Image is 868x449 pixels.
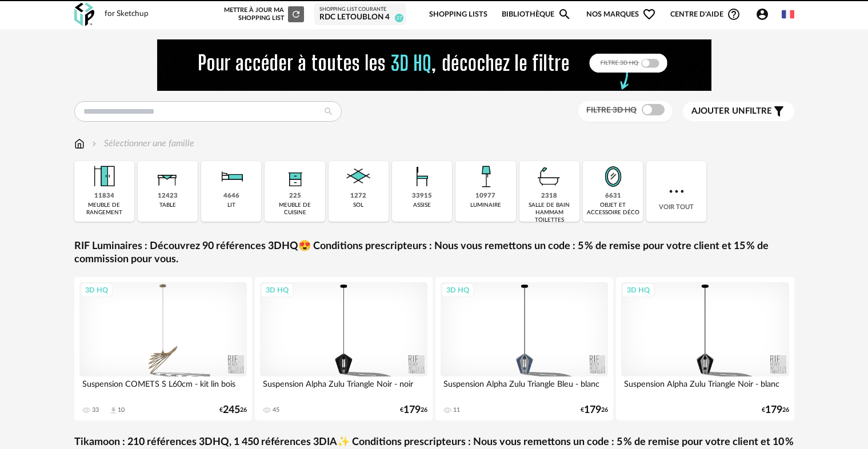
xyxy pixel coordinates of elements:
div: Suspension Alpha Zulu Triangle Noir - blanc [621,376,789,399]
span: Filtre 3D HQ [586,106,637,114]
div: assise [413,202,431,209]
div: 11 [453,406,460,414]
div: 11834 [94,192,114,201]
div: 45 [273,406,279,414]
img: Miroir.png [598,161,629,192]
img: Meuble%20de%20rangement.png [89,161,119,192]
img: Rangement.png [279,161,310,192]
div: € 26 [581,406,608,414]
a: 3D HQ Suspension Alpha Zulu Triangle Bleu - blanc 11 €17926 [435,277,614,420]
div: 12423 [158,192,178,201]
span: 179 [584,406,601,414]
div: 33915 [412,192,432,201]
div: objet et accessoire déco [586,202,639,217]
a: RIF Luminaires : Découvrez 90 références 3DHQ😍 Conditions prescripteurs : Nous vous remettons un ... [74,240,794,267]
div: lit [227,202,235,209]
div: 33 [92,406,99,414]
a: BibliothèqueMagnify icon [502,1,571,28]
div: 10977 [475,192,495,201]
span: Ajouter un [691,107,745,115]
div: Suspension COMETS S L60cm - kit lin bois [79,376,247,399]
div: Suspension Alpha Zulu Triangle Noir - noir [260,376,428,399]
span: Account Circle icon [755,7,769,21]
span: Refresh icon [291,11,301,17]
img: Assise.png [407,161,438,192]
div: meuble de rangement [78,202,131,217]
div: sol [353,202,363,209]
div: 6631 [605,192,621,201]
img: Sol.png [343,161,374,192]
button: Ajouter unfiltre Filter icon [683,102,794,121]
img: more.7b13dc1.svg [666,181,687,202]
img: fr [782,8,794,21]
div: € 26 [400,406,427,414]
div: Voir tout [646,161,706,222]
img: OXP [74,3,94,26]
div: 10 [118,406,125,414]
span: Account Circle icon [755,7,774,21]
div: for Sketchup [105,9,149,19]
img: Salle%20de%20bain.png [534,161,565,192]
span: filtre [691,106,772,117]
div: meuble de cuisine [268,202,321,217]
img: svg+xml;base64,PHN2ZyB3aWR0aD0iMTYiIGhlaWdodD0iMTciIHZpZXdCb3g9IjAgMCAxNiAxNyIgZmlsbD0ibm9uZSIgeG... [74,137,85,150]
img: FILTRE%20HQ%20NEW_V1%20(4).gif [157,39,711,91]
div: RDC LETOUBLON 4 [319,13,401,23]
img: svg+xml;base64,PHN2ZyB3aWR0aD0iMTYiIGhlaWdodD0iMTYiIHZpZXdCb3g9IjAgMCAxNiAxNiIgZmlsbD0ibm9uZSIgeG... [90,137,99,150]
div: 3D HQ [261,283,294,298]
div: 4646 [223,192,239,201]
span: Filter icon [772,105,786,118]
div: 2318 [541,192,557,201]
div: 3D HQ [622,283,655,298]
div: 3D HQ [80,283,113,298]
div: salle de bain hammam toilettes [523,202,576,224]
div: 1272 [350,192,366,201]
span: Centre d'aideHelp Circle Outline icon [670,7,741,21]
span: 27 [395,14,403,22]
div: 225 [289,192,301,201]
a: Shopping List courante RDC LETOUBLON 4 27 [319,6,401,23]
img: Literie.png [216,161,247,192]
div: Sélectionner une famille [90,137,194,150]
a: 3D HQ Suspension Alpha Zulu Triangle Noir - noir 45 €17926 [255,277,433,420]
div: € 26 [762,406,789,414]
div: table [159,202,176,209]
div: € 26 [219,406,247,414]
span: Heart Outline icon [642,7,656,21]
a: Shopping Lists [429,1,487,28]
img: Luminaire.png [470,161,501,192]
span: Magnify icon [558,7,571,21]
span: Download icon [109,406,118,415]
div: luminaire [470,202,501,209]
a: 3D HQ Suspension COMETS S L60cm - kit lin bois 33 Download icon 10 €24526 [74,277,253,420]
span: Nos marques [586,1,656,28]
span: 245 [223,406,240,414]
div: Suspension Alpha Zulu Triangle Bleu - blanc [441,376,609,399]
span: 179 [765,406,782,414]
span: Help Circle Outline icon [727,7,741,21]
div: 3D HQ [441,283,474,298]
div: Mettre à jour ma Shopping List [222,6,304,22]
a: 3D HQ Suspension Alpha Zulu Triangle Noir - blanc €17926 [616,277,794,420]
div: Shopping List courante [319,6,401,13]
span: 179 [403,406,421,414]
img: Table.png [152,161,183,192]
